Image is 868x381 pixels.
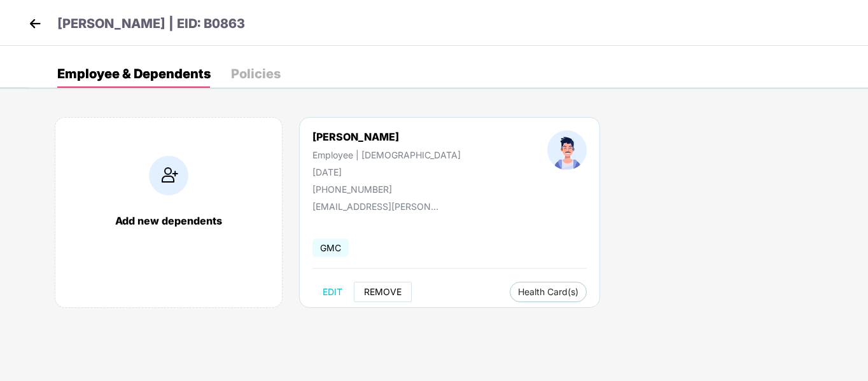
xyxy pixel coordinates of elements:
div: Policies [231,67,281,80]
img: addIcon [149,156,188,195]
div: [EMAIL_ADDRESS][PERSON_NAME][DOMAIN_NAME] [312,201,440,212]
div: Add new dependents [68,214,269,227]
img: back [25,14,45,33]
button: REMOVE [354,282,412,302]
button: EDIT [312,282,353,302]
div: [PERSON_NAME] [312,130,461,143]
div: [DATE] [312,167,461,177]
span: EDIT [323,287,342,297]
div: [PHONE_NUMBER] [312,184,461,195]
span: Health Card(s) [518,289,578,295]
div: Employee | [DEMOGRAPHIC_DATA] [312,149,461,160]
div: Employee & Dependents [57,67,211,80]
span: REMOVE [364,287,402,297]
button: Health Card(s) [510,282,587,302]
p: [PERSON_NAME] | EID: B0863 [57,14,245,34]
span: GMC [312,239,349,257]
img: profileImage [547,130,587,170]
